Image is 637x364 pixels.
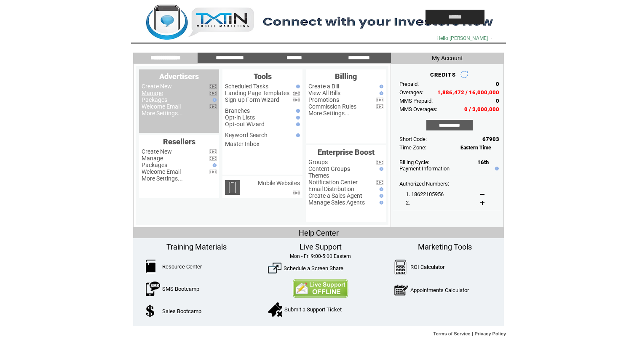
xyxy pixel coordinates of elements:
[293,91,300,96] img: video.png
[377,167,383,171] img: help.gif
[399,181,449,187] span: Authorized Numbers:
[399,89,423,96] span: Overages:
[211,163,217,167] img: help.gif
[437,89,499,96] span: 1,886,472 / 16,000,000
[377,91,383,95] img: help.gif
[399,136,427,142] span: Short Code:
[308,159,328,165] a: Groups
[209,156,217,161] img: video.png
[432,55,463,61] span: My Account
[292,279,348,298] img: Contact Us
[268,302,282,317] img: SupportTicket.png
[436,35,488,41] span: Hello [PERSON_NAME]
[376,104,383,109] img: video.png
[460,145,491,151] span: Eastern Time
[482,136,499,142] span: 67903
[162,286,199,292] a: SMS Bootcamp
[376,180,383,185] img: video.png
[268,261,281,275] img: ScreenShare.png
[300,242,342,251] span: Live Support
[209,170,217,174] img: video.png
[293,191,300,195] img: video.png
[472,331,473,336] span: |
[376,98,383,102] img: video.png
[284,306,342,313] a: Submit a Support Ticket
[225,90,289,96] a: Landing Page Templates
[410,264,444,270] a: ROI Calculator
[142,110,183,117] a: More Settings...
[406,191,444,197] span: 1. 18622105956
[406,199,410,206] span: 2.
[146,260,155,273] img: ResourceCenter.png
[142,168,181,175] a: Welcome Email
[377,194,383,198] img: help.gif
[209,91,217,96] img: video.png
[142,148,172,155] a: Create New
[142,96,167,103] a: Packages
[377,85,383,88] img: help.gif
[399,159,429,165] span: Billing Cycle:
[142,175,183,182] a: More Settings...
[159,72,199,81] span: Advertisers
[477,159,489,165] span: 16th
[162,308,201,314] a: Sales Bootcamp
[293,98,300,102] img: video.png
[142,155,163,162] a: Manage
[399,81,419,87] span: Prepaid:
[464,106,499,112] span: 0 / 3,000,000
[258,180,300,186] a: Mobile Websites
[308,165,350,172] a: Content Groups
[146,282,160,296] img: SMSBootcamp.png
[284,265,343,271] a: Schedule a Screen Share
[308,192,362,199] a: Create a Sales Agent
[294,85,300,88] img: help.gif
[254,72,272,81] span: Tools
[209,149,217,154] img: video.png
[399,98,433,104] span: MMS Prepaid:
[225,96,279,103] a: Sign-up Form Wizard
[496,81,499,87] span: 0
[410,287,469,293] a: Appointments Calculator
[493,167,499,170] img: help.gif
[394,283,408,298] img: AppointmentCalc.png
[162,263,202,270] a: Resource Center
[308,103,356,110] a: Commission Rules
[209,104,217,109] img: video.png
[308,96,339,103] a: Promotions
[308,90,340,96] a: View All Bills
[142,162,167,168] a: Packages
[225,114,255,121] a: Opt-in Lists
[163,137,195,146] span: Resellers
[142,90,163,96] a: Manage
[142,103,181,110] a: Welcome Email
[294,109,300,113] img: help.gif
[474,331,506,336] a: Privacy Policy
[308,83,339,90] a: Create a Bill
[394,260,407,274] img: Calculator.png
[225,107,250,114] a: Branches
[318,148,375,157] span: Enterprise Boost
[146,305,155,317] img: SalesBootcamp.png
[308,110,350,117] a: More Settings...
[376,160,383,165] img: video.png
[308,172,329,179] a: Themes
[434,331,471,336] a: Terms of Service
[209,84,217,89] img: video.png
[294,116,300,120] img: help.gif
[225,132,268,138] a: Keyword Search
[142,83,172,90] a: Create New
[308,186,354,192] a: Email Distribution
[308,179,358,186] a: Notification Center
[290,253,351,259] span: Mon - Fri 9:00-5:00 Eastern
[225,83,268,90] a: Scheduled Tasks
[211,98,217,102] img: help.gif
[294,122,300,126] img: help.gif
[418,242,472,251] span: Marketing Tools
[377,187,383,191] img: help.gif
[166,242,227,251] span: Training Materials
[225,121,265,128] a: Opt-out Wizard
[225,141,260,147] a: Master Inbox
[299,228,339,237] span: Help Center
[335,72,357,81] span: Billing
[308,199,365,206] a: Manage Sales Agents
